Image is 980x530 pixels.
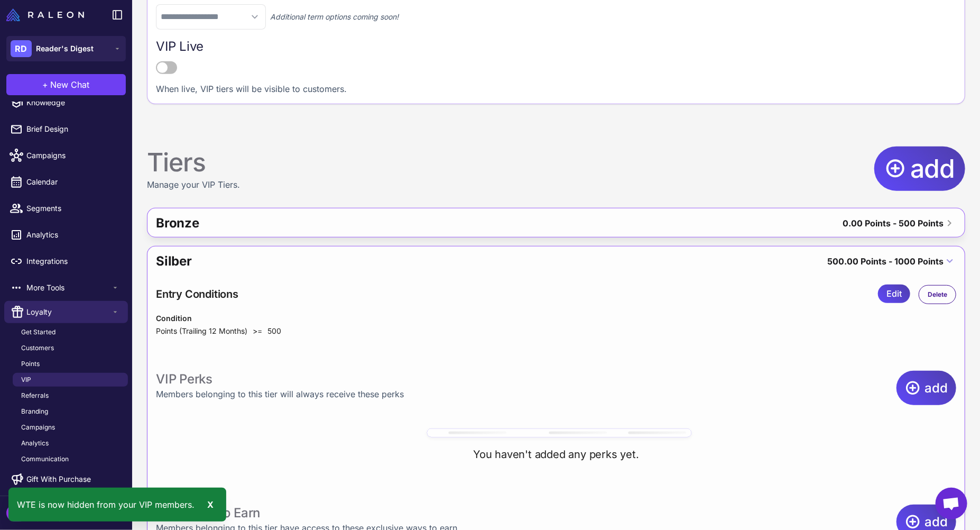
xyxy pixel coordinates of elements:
div: Members belonging to this tier will always receive these perks [156,371,404,405]
span: Customers [21,343,54,353]
span: Additional term options coming soon! [270,11,399,23]
span: Referrals [21,391,49,400]
div: Chat öffnen [936,488,967,519]
div: Silber [156,249,510,274]
span: Points [21,359,40,369]
span: Analytics [26,229,119,241]
a: Analytics [4,224,128,246]
a: Get Started [13,325,128,339]
span: Brief Design [26,123,119,135]
div: 0.00 Points - 500 Points [843,215,944,232]
div: Tiers [147,147,240,178]
span: Branding [21,407,48,416]
span: Knowledge [26,97,119,108]
span: Gift With Purchase [26,473,91,485]
span: add [910,151,955,186]
div: 500.00 Points - 1000 Points [827,253,944,270]
button: RDReader's Digest [6,36,126,61]
a: Referrals [13,389,128,403]
div: Bronze [156,211,521,236]
a: Analytics [13,436,128,450]
span: add [925,371,948,405]
a: Calendar [4,171,128,193]
div: Entry Conditions [156,286,238,302]
span: >= [253,326,262,335]
a: Branding [13,405,128,418]
a: Gift With Purchase [4,468,128,490]
span: Integrations [26,255,119,267]
span: Reader's Digest [36,43,94,54]
span: Campaigns [21,423,55,432]
div: VIP Ways To Earn [156,505,457,522]
div: WTE is now hidden from your VIP members. [8,488,226,522]
a: Raleon Logo [6,8,88,21]
span: + [43,78,49,91]
a: Campaigns [4,144,128,167]
span: Segments [26,203,119,214]
button: +New Chat [6,74,126,95]
a: Integrations [4,250,128,272]
div: When live, VIP tiers will be visible to customers. [156,83,956,95]
span: New Chat [51,78,90,91]
div: Manage your VIP Tiers. [147,147,240,191]
span: Get Started [21,327,56,337]
div: RD [6,505,27,522]
span: 500 [267,326,281,335]
span: Loyalty [26,306,111,318]
img: Raleon Logo [6,8,84,21]
div: Condition [156,313,956,324]
span: Delete [928,290,947,299]
a: Segments [4,197,128,220]
div: RD [11,40,32,57]
span: VIP [21,375,31,385]
span: Calendar [26,176,119,188]
a: Points [13,357,128,371]
span: Analytics [21,438,49,448]
p: You haven't added any perks yet. [473,446,639,462]
label: VIP Live [156,38,956,55]
span: More Tools [26,282,111,294]
span: Points (Trailing 12 Months) [156,326,247,335]
div: X [203,496,218,513]
a: Campaigns [13,421,128,434]
div: VIP Perks [156,371,404,388]
a: VIP [13,373,128,387]
span: Communication [21,454,69,464]
a: Customers [13,341,128,355]
span: Campaigns [26,150,119,161]
a: Brief Design [4,118,128,140]
span: Edit [886,285,902,303]
a: Communication [13,452,128,466]
a: Knowledge [4,92,128,114]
